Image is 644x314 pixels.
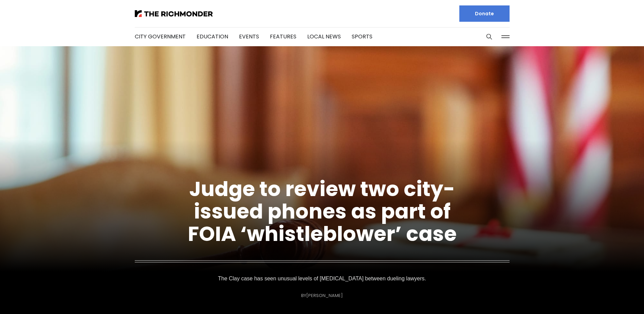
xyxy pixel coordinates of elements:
a: Local News [307,33,341,40]
a: City Government [135,33,186,40]
img: The Richmonder [135,10,213,17]
a: Donate [459,5,510,22]
p: The Clay case has seen unusual levels of [MEDICAL_DATA] between dueling lawyers. [217,274,427,283]
a: Sports [352,33,372,40]
a: Education [197,33,228,40]
div: By [301,293,343,298]
a: Judge to review two city-issued phones as part of FOIA ‘whistleblower’ case [188,175,457,248]
a: [PERSON_NAME] [306,292,343,299]
a: Events [239,33,259,40]
a: Features [270,33,296,40]
button: Search this site [484,32,494,42]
